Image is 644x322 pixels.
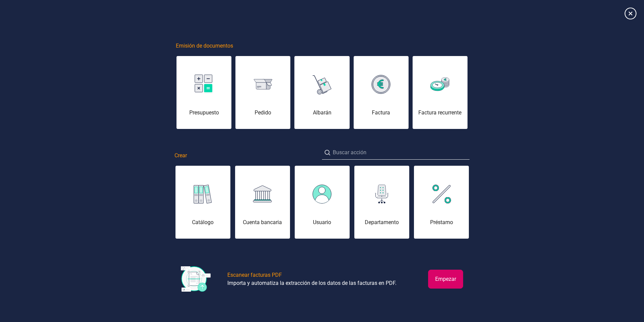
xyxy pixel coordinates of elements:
img: img-cuenta-bancaria.svg [253,185,272,203]
span: Crear [174,152,187,160]
img: img-catalogo.svg [194,185,212,204]
div: Catálogo [175,218,230,226]
div: Departamento [354,218,409,226]
div: Usuario [295,218,350,226]
div: Cuenta bancaria [235,218,290,226]
button: Empezar [428,270,463,289]
input: Buscar acción [322,146,470,160]
div: Presupuesto [176,109,231,117]
div: Factura recurrente [413,109,468,117]
img: img-usuario.svg [313,185,331,204]
img: img-presupuesto.svg [195,75,214,94]
div: Escanear facturas PDF [227,271,282,279]
div: Importa y automatiza la extracción de los datos de las facturas en PDF. [227,279,396,287]
div: Préstamo [414,218,469,226]
div: Albarán [294,109,349,117]
span: Emisión de documentos [176,42,233,50]
img: img-escanear-facturas-pdf.svg [181,266,211,293]
div: Factura [354,109,409,117]
img: img-albaran.svg [313,73,331,96]
img: img-factura-recurrente.svg [430,77,449,91]
img: img-prestamo.svg [432,185,451,204]
img: img-factura.svg [372,75,390,94]
div: Pedido [235,109,290,117]
img: img-departamento.svg [375,185,389,204]
img: img-pedido.svg [254,79,272,89]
